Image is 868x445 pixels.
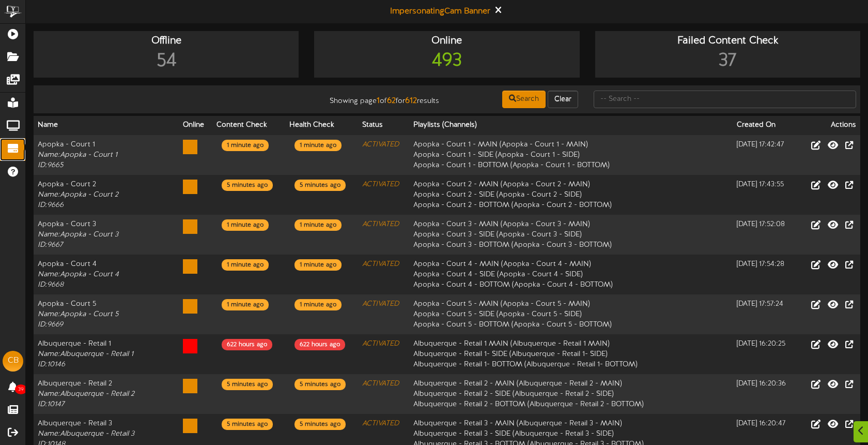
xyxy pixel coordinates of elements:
[409,135,733,175] td: Apopka - Court 1 - MAIN ( Apopka - Court 1 - MAIN ) Apopka - Court 1 - SIDE ( Apopka - Court 1 - ...
[295,259,342,271] div: 1 minute ago
[733,294,797,334] td: [DATE] 17:57:24
[38,321,63,329] i: ID: 9669
[358,116,409,135] th: Status
[38,281,64,289] i: ID: 9668
[409,255,733,294] td: Apopka - Court 4 - MAIN ( Apopka - Court 4 - MAIN ) Apopka - Court 4 - SIDE ( Apopka - Court 4 - ...
[548,91,578,108] button: Clear
[222,379,273,390] div: 5 minutes ago
[362,220,399,228] i: ACTIVATED
[222,180,273,191] div: 5 minutes ago
[295,180,346,191] div: 5 minutes ago
[317,34,577,49] div: Online
[34,255,179,294] td: Apopka - Court 4
[34,215,179,255] td: Apopka - Court 3
[38,310,118,318] i: Name: Apopka - Court 5
[34,334,179,374] td: Albuquerque - Retail 1
[308,90,447,107] div: Showing page of for results
[362,340,399,348] i: ACTIVATED
[733,255,797,294] td: [DATE] 17:54:28
[38,400,64,408] i: ID: 10147
[38,361,65,368] i: ID: 10146
[409,334,733,374] td: Albuquerque - Retail 1 MAIN ( Albuquerque - Retail 1 MAIN ) Albuquerque - Retail 1- SIDE ( Albuqu...
[295,299,342,310] div: 1 minute ago
[3,351,23,372] div: CB
[387,96,396,106] strong: 62
[295,219,342,231] div: 1 minute ago
[38,151,117,159] i: Name: Apopka - Court 1
[295,140,342,151] div: 1 minute ago
[38,271,119,278] i: Name: Apopka - Court 4
[405,96,417,106] strong: 612
[222,339,272,350] div: 622 hours ago
[34,374,179,414] td: Albuquerque - Retail 2
[295,339,345,350] div: 622 hours ago
[38,241,63,249] i: ID: 9667
[598,48,858,75] div: 37
[362,380,399,388] i: ACTIVATED
[36,48,296,75] div: 54
[38,350,133,358] i: Name: Albuquerque - Retail 1
[317,48,577,75] div: 493
[733,334,797,374] td: [DATE] 16:20:25
[34,175,179,215] td: Apopka - Court 2
[212,116,285,135] th: Content Check
[285,116,358,135] th: Health Check
[377,96,380,106] strong: 1
[502,91,546,108] button: Search
[733,135,797,175] td: [DATE] 17:42:47
[34,135,179,175] td: Apopka - Court 1
[34,294,179,334] td: Apopka - Court 5
[38,430,134,438] i: Name: Albuquerque - Retail 3
[362,300,399,308] i: ACTIVATED
[295,419,346,430] div: 5 minutes ago
[38,231,118,239] i: Name: Apopka - Court 3
[409,374,733,414] td: Albuquerque - Retail 2 - MAIN ( Albuquerque - Retail 2 - MAIN ) Albuquerque - Retail 2 - SIDE ( A...
[38,390,134,398] i: Name: Albuquerque - Retail 2
[733,116,797,135] th: Created On
[222,259,269,271] div: 1 minute ago
[222,219,269,231] div: 1 minute ago
[733,374,797,414] td: [DATE] 16:20:36
[38,191,118,199] i: Name: Apopka - Court 2
[179,116,212,135] th: Online
[733,215,797,255] td: [DATE] 17:52:08
[409,294,733,334] td: Apopka - Court 5 - MAIN ( Apopka - Court 5 - MAIN ) Apopka - Court 5 - SIDE ( Apopka - Court 5 - ...
[295,379,346,390] div: 5 minutes ago
[38,161,63,169] i: ID: 9665
[34,116,179,135] th: Name
[222,140,269,151] div: 1 minute ago
[15,384,27,394] span: 39
[409,116,733,135] th: Playlists (Channels)
[222,299,269,310] div: 1 minute ago
[797,116,860,135] th: Actions
[598,34,858,49] div: Failed Content Check
[36,34,296,49] div: Offline
[362,420,399,427] i: ACTIVATED
[362,260,399,268] i: ACTIVATED
[222,419,273,430] div: 5 minutes ago
[38,201,64,209] i: ID: 9666
[594,91,856,108] input: -- Search --
[362,181,399,188] i: ACTIVATED
[362,141,399,149] i: ACTIVATED
[409,175,733,215] td: Apopka - Court 2 - MAIN ( Apopka - Court 2 - MAIN ) Apopka - Court 2 - SIDE ( Apopka - Court 2 - ...
[409,215,733,255] td: Apopka - Court 3 - MAIN ( Apopka - Court 3 - MAIN ) Apopka - Court 3 - SIDE ( Apopka - Court 3 - ...
[733,175,797,215] td: [DATE] 17:43:55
